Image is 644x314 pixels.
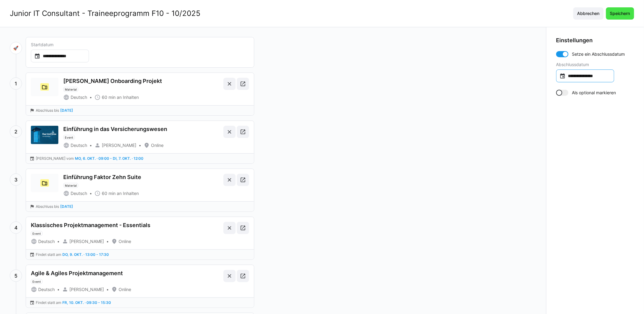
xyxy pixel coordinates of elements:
[10,42,22,54] div: 🚀
[36,156,74,161] span: [PERSON_NAME] vom
[71,142,87,148] span: Deutsch
[609,10,631,17] span: Speichern
[102,190,139,196] span: 60 min an Inhalten
[10,77,22,90] div: 1
[36,204,59,209] span: Abschluss bis
[31,126,58,144] img: Einführung in das Versicherungswesen
[151,142,164,148] span: Online
[36,108,59,113] span: Abschluss bis
[102,94,139,100] span: 60 min an Inhalten
[38,238,55,245] span: Deutsch
[119,238,131,245] span: Online
[102,142,136,148] span: [PERSON_NAME]
[65,184,77,187] span: Material
[556,62,589,67] span: Abschlussdatum
[62,252,109,257] span: Do, 9. Okt. · 13:00 - 17:30
[572,90,616,96] span: Als optional markieren
[32,280,41,283] span: Event
[36,252,61,257] span: Findet statt am
[10,174,22,186] div: 3
[60,204,73,209] span: [DATE]
[75,156,143,161] span: Mo, 6. Okt. · 09:00 - Di, 7. Okt. · 12:00
[62,300,111,305] span: Fr, 10. Okt. · 09:30 - 15:30
[10,9,201,18] div: Junior IT Consultant - Traineeprogramm F10 - 10/2025
[69,286,104,293] span: [PERSON_NAME]
[38,286,55,293] span: Deutsch
[71,190,87,196] span: Deutsch
[63,126,167,133] div: Einführung in das Versicherungswesen
[31,270,123,277] div: Agile & Agiles Projektmanagement
[31,42,249,47] div: Startdatum
[63,174,141,181] div: Einführung Faktor Zehn Suite
[10,125,22,138] div: 2
[10,270,22,282] div: 5
[63,78,162,84] div: [PERSON_NAME] Onboarding Projekt
[71,94,87,100] span: Deutsch
[65,88,77,91] span: Material
[31,222,150,229] div: Klassisches Projektmanagement - Essentials
[573,7,604,20] button: Abbrechen
[60,108,73,113] span: [DATE]
[606,7,634,20] button: Speichern
[572,51,625,57] span: Setze ein Abschlussdatum
[65,136,73,139] span: Event
[36,300,61,305] span: Findet statt am
[119,286,131,293] span: Online
[556,37,634,44] div: Einstellungen
[10,222,22,234] div: 4
[69,238,104,245] span: [PERSON_NAME]
[576,10,601,17] span: Abbrechen
[32,232,41,235] span: Event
